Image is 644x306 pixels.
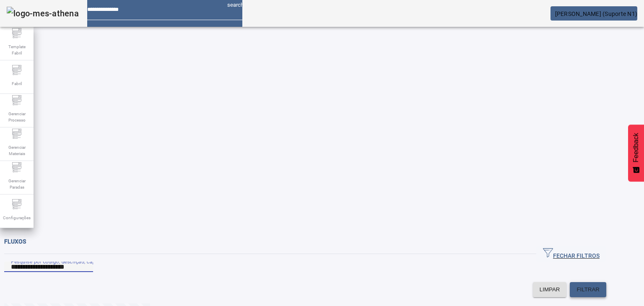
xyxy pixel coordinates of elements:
[4,238,26,245] span: Fluxos
[540,285,560,294] span: LIMPAR
[11,258,147,264] mat-label: Pesquise por código, descrição, capacidade ou vasilhame
[0,212,33,223] span: Configurações
[543,248,600,260] span: FECHAR FILTROS
[555,10,638,17] span: [PERSON_NAME] (Suporte N1)
[4,175,29,193] span: Gerenciar Paradas
[4,41,29,59] span: Template Fabril
[632,133,640,162] span: Feedback
[4,108,29,126] span: Gerenciar Processo
[536,246,606,262] button: FECHAR FILTROS
[570,282,606,297] button: FILTRAR
[9,78,24,89] span: Fabril
[533,282,567,297] button: LIMPAR
[576,285,600,294] span: FILTRAR
[7,7,79,20] img: logo-mes-athena
[4,142,29,159] span: Gerenciar Materiais
[628,124,644,182] button: Feedback - Mostrar pesquisa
